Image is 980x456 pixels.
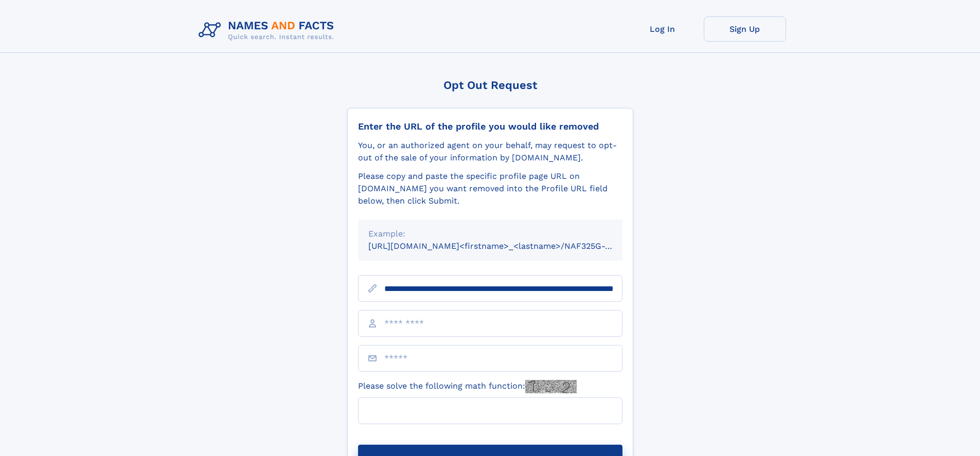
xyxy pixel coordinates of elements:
[368,228,612,240] div: Example:
[194,16,343,44] img: Logo Names and Facts
[358,380,577,393] label: Please solve the following math function:
[347,79,633,92] div: Opt Out Request
[358,121,622,132] div: Enter the URL of the profile you would like removed
[358,139,622,164] div: You, or an authorized agent on your behalf, may request to opt-out of the sale of your informatio...
[368,241,642,251] small: [URL][DOMAIN_NAME]<firstname>_<lastname>/NAF325G-xxxxxxxx
[621,16,704,42] a: Log In
[704,16,786,42] a: Sign Up
[358,170,622,207] div: Please copy and paste the specific profile page URL on [DOMAIN_NAME] you want removed into the Pr...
